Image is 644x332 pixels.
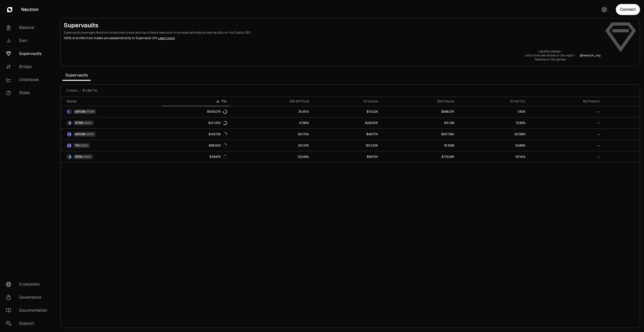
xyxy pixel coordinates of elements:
a: TIA LogoUSDC LogoTIAUSDC [61,140,162,151]
a: 327.68% [457,129,529,140]
a: dATOM LogoATOM LogodATOMATOM [61,106,162,117]
img: dATOM Logo [67,132,69,136]
a: 25.45% [230,106,312,117]
button: Connect [616,4,640,15]
a: Liquidity sleeps—arbs move like wolves in the night—feeding on the spread. [525,49,576,61]
a: $10.02K [312,106,381,117]
a: 59.89% [457,140,529,151]
a: -- [529,140,602,151]
p: 100% of profits from trades are passed directly to Supervault LPs. [64,36,600,40]
span: DYDX [75,155,83,159]
span: dATOM [75,132,85,136]
a: NTRN LogoUSDC LogoNTRNUSDC [61,117,162,128]
a: 67.96% [230,117,312,128]
a: 167.41% [457,151,529,162]
a: 921.70% [230,129,312,140]
a: Governance [2,291,54,304]
p: @ neutron_org [580,53,600,57]
div: $39.87K [210,155,227,159]
div: 1D Vol/TVL [460,99,526,103]
a: $657.36K [381,129,457,140]
a: $556.07K [162,106,230,117]
a: $226.97K [312,117,381,128]
p: feeding on the spread. [525,57,576,61]
img: TIA Logo [67,144,69,148]
a: $998.37K [381,106,457,117]
a: DYDX LogoUSDC LogoDYDXUSDC [61,151,162,162]
a: Earn [2,34,54,47]
img: ATOM Logo [69,110,71,114]
a: @neutron_org [580,53,600,57]
a: 1.80% [457,106,529,117]
span: $1.14M TVL [83,89,98,93]
span: TIA [75,144,79,148]
a: $142.73K [162,129,230,140]
div: My Position [532,99,599,103]
div: 30D APY/hold [233,99,309,103]
span: 5 items [67,89,77,93]
div: TVL [165,99,227,103]
a: Bridge [2,60,54,73]
a: $311.25K [162,117,230,128]
span: USDC [84,121,92,125]
div: Market [67,99,159,103]
span: NTRN [75,121,83,125]
span: USDC [80,144,88,148]
div: 30D Volume [384,99,454,103]
a: Stake [2,86,54,99]
span: Supervaults [62,70,91,80]
img: USDC Logo [69,144,71,148]
div: $311.25K [208,121,227,125]
a: Ecosystem [2,278,54,291]
div: $142.73K [209,132,227,136]
a: Orderbook [2,73,54,86]
img: DYDX Logo [67,155,69,159]
p: arbs move like wolves in the night— [525,53,576,57]
a: -- [529,151,602,162]
p: Supervaults leverages Neutron's enshrined oracle and top of block execution to provide optimally ... [64,30,600,35]
a: -- [529,117,602,128]
a: $719.06K [381,151,457,162]
a: $467.71K [312,129,381,140]
span: USDC [83,155,91,159]
a: 201.16% [230,140,312,151]
a: Documentation [2,304,54,317]
img: USDC Logo [69,121,71,125]
a: 122.46% [230,151,312,162]
span: dATOM [75,110,85,114]
div: $556.07K [207,110,227,114]
a: 72.92% [457,117,529,128]
a: dATOM LogoUSDC LogodATOMUSDC [61,129,162,140]
p: Liquidity sleeps— [525,49,576,53]
a: $1.83M [381,140,457,151]
span: USDC [86,132,94,136]
span: ATOM [86,110,94,114]
a: Learn more [158,36,175,40]
img: NTRN Logo [67,121,69,125]
a: $53.30K [312,140,381,151]
a: Balance [2,21,54,34]
a: $39.87K [162,151,230,162]
div: 1D Volume [315,99,378,103]
a: Supervaults [2,47,54,60]
a: $66.75K [312,151,381,162]
img: USDC Logo [69,132,71,136]
h2: Supervaults [64,21,600,29]
img: USDC Logo [69,155,71,159]
a: $5.13M [381,117,457,128]
a: -- [529,129,602,140]
a: $89.00K [162,140,230,151]
div: $89.00K [209,144,227,148]
img: dATOM Logo [67,110,69,114]
a: Support [2,317,54,330]
a: -- [529,106,602,117]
